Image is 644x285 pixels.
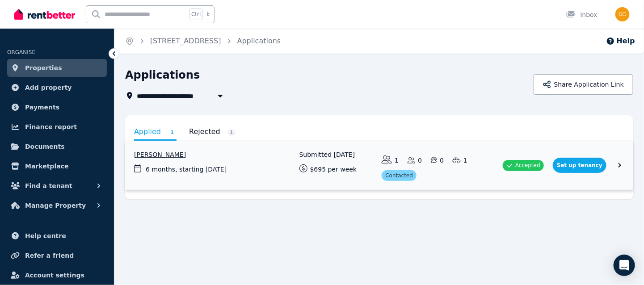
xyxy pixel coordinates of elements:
a: Account settings [7,266,107,284]
a: Documents [7,138,107,155]
a: Marketplace [7,157,107,175]
span: Ctrl [189,8,203,20]
span: Help centre [25,231,66,241]
span: Properties [25,63,62,73]
span: ORGANISE [7,49,35,55]
a: Refer a friend [7,247,107,264]
span: Finance report [25,122,77,132]
button: Help [606,36,635,46]
span: Add property [25,82,72,93]
h1: Applications [125,68,200,82]
span: Marketplace [25,161,68,172]
a: Payments [7,98,107,116]
nav: Breadcrumb [114,29,291,54]
a: View application: Dan Tarus [125,141,633,190]
img: Dhiraj Chhetri [615,7,630,21]
span: Manage Property [25,200,86,211]
a: Add property [7,79,107,96]
div: Open Intercom Messenger [614,255,635,276]
span: Documents [25,141,65,152]
div: Inbox [566,10,598,19]
a: Applied [134,124,177,141]
button: Find a tenant [7,177,107,195]
span: Payments [25,102,59,113]
span: k [206,11,210,18]
button: Share Application Link [533,74,633,95]
a: [STREET_ADDRESS] [150,37,221,45]
button: Manage Property [7,197,107,214]
span: Account settings [25,270,84,281]
a: Rejected [189,124,236,139]
a: Applications [237,37,281,45]
span: Find a tenant [25,180,72,191]
span: 1 [168,129,177,136]
a: Help centre [7,227,107,245]
span: Refer a friend [25,250,74,261]
img: RentBetter [14,8,75,21]
span: 1 [227,129,236,136]
a: Finance report [7,118,107,136]
a: Properties [7,59,107,77]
